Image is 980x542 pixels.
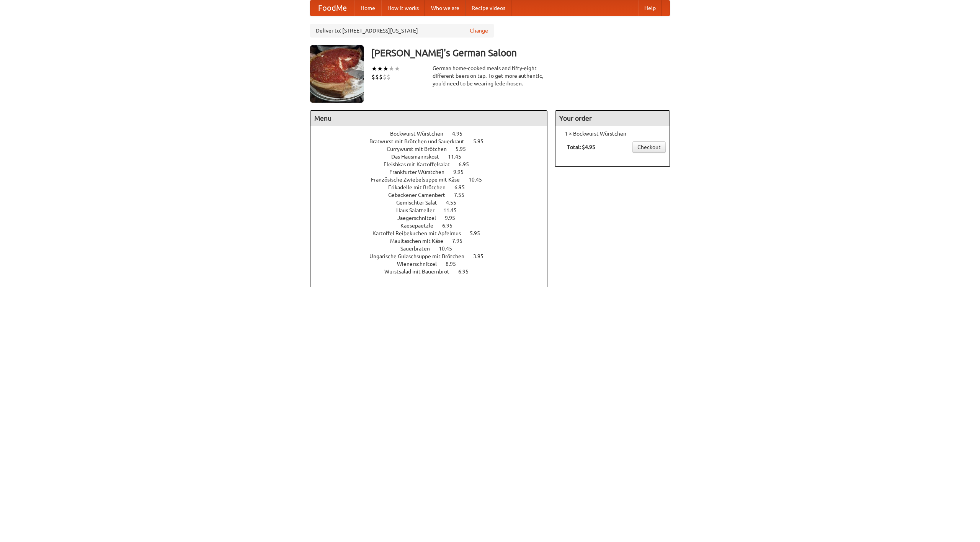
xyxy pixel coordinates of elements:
span: Bratwurst mit Brötchen und Sauerkraut [369,138,472,144]
a: Französische Zwiebelsuppe mit Käse 10.45 [371,177,496,183]
a: Change [470,27,488,34]
a: Frankfurter Würstchen 9.95 [389,169,478,175]
img: angular.jpg [310,45,364,103]
a: Fleishkas mit Kartoffelsalat 6.95 [384,161,483,167]
a: Bratwurst mit Brötchen und Sauerkraut 5.95 [369,138,498,144]
div: German home-cooked meals and fifty-eight different beers on tap. To get more authentic, you'd nee... [433,64,547,87]
a: Maultaschen mit Käse 7.95 [390,238,477,244]
a: Sauerbraten 10.45 [400,246,466,252]
span: 6.95 [459,161,477,167]
a: Wienerschnitzel 8.95 [397,261,470,267]
span: Das Hausmannskost [391,154,447,160]
span: Wurstsalad mit Bauernbrot [384,269,457,275]
li: ★ [383,64,389,73]
a: Who we are [425,0,465,16]
span: 4.55 [446,200,464,206]
span: 9.95 [453,169,471,175]
li: $ [383,73,387,81]
span: 6.95 [442,223,460,229]
li: ★ [394,64,400,73]
h4: Menu [310,111,547,126]
li: $ [375,73,379,81]
li: $ [371,73,375,81]
b: Total: $4.95 [567,144,595,150]
span: 7.95 [452,238,470,244]
span: Französische Zwiebelsuppe mit Käse [371,177,467,183]
span: 8.95 [446,261,464,267]
div: Deliver to: [STREET_ADDRESS][US_STATE] [310,24,494,38]
span: Kartoffel Reibekuchen mit Apfelmus [372,230,469,236]
span: 10.45 [469,177,490,183]
a: Ungarische Gulaschsuppe mit Brötchen 3.95 [369,253,498,259]
span: 10.45 [439,246,460,252]
a: Wurstsalad mit Bauernbrot 6.95 [384,269,483,275]
li: ★ [371,64,377,73]
span: Fleishkas mit Kartoffelsalat [384,161,457,167]
span: 5.95 [473,138,491,144]
a: Das Hausmannskost 11.45 [391,154,475,160]
span: Bockwurst Würstchen [390,131,451,137]
span: 11.45 [448,154,469,160]
span: 11.45 [443,207,464,213]
a: Checkout [632,141,666,153]
span: Currywurst mit Brötchen [387,146,454,152]
a: Gebackener Camenbert 7.55 [388,192,479,198]
span: 6.95 [454,184,472,190]
span: 5.95 [456,146,474,152]
span: 5.95 [470,230,488,236]
span: 4.95 [452,131,470,137]
span: 3.95 [473,253,491,259]
span: Frikadelle mit Brötchen [388,184,453,190]
span: Haus Salatteller [396,207,442,213]
a: Kaesepaetzle 6.95 [400,223,467,229]
li: ★ [377,64,383,73]
span: Frankfurter Würstchen [389,169,452,175]
a: Kartoffel Reibekuchen mit Apfelmus 5.95 [372,230,494,236]
span: Wienerschnitzel [397,261,444,267]
a: Haus Salatteller 11.45 [396,207,471,213]
a: Frikadelle mit Brötchen 6.95 [388,184,479,190]
a: How it works [381,0,425,16]
a: Home [354,0,381,16]
li: $ [387,73,390,81]
span: 7.55 [454,192,472,198]
span: 9.95 [445,215,463,221]
a: Gemischter Salat 4.55 [396,200,470,206]
a: Bockwurst Würstchen 4.95 [390,131,477,137]
h4: Your order [555,111,670,126]
span: Sauerbraten [400,246,438,252]
a: FoodMe [310,0,354,16]
li: $ [379,73,383,81]
span: Maultaschen mit Käse [390,238,451,244]
a: Jaegerschnitzel 9.95 [397,215,469,221]
a: Recipe videos [465,0,511,16]
a: Currywurst mit Brötchen 5.95 [387,146,480,152]
span: Gebackener Camenbert [388,192,453,198]
li: ★ [389,64,394,73]
span: Kaesepaetzle [400,223,441,229]
span: 6.95 [458,269,476,275]
li: 1 × Bockwurst Würstchen [559,130,666,138]
h3: [PERSON_NAME]'s German Saloon [371,45,670,61]
a: Help [638,0,662,16]
span: Ungarische Gulaschsuppe mit Brötchen [369,253,472,259]
span: Jaegerschnitzel [397,215,444,221]
span: Gemischter Salat [396,200,445,206]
